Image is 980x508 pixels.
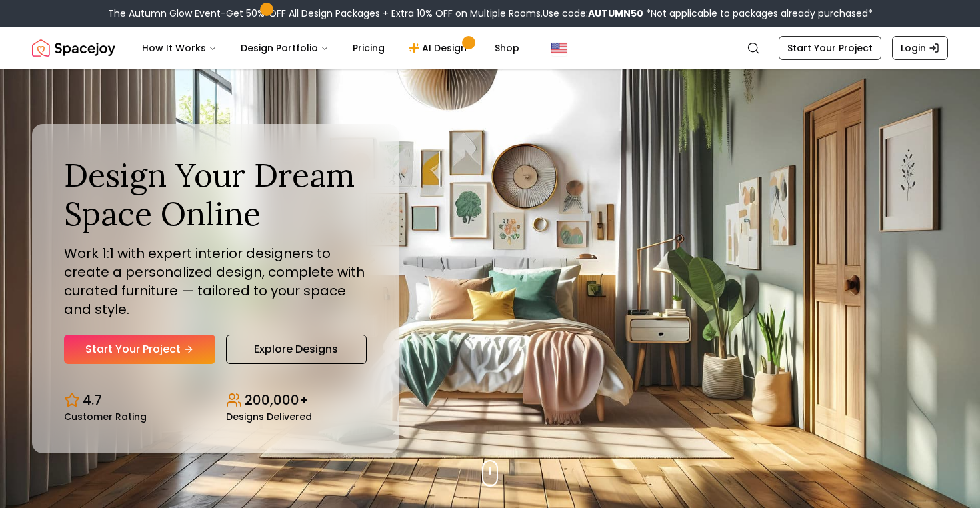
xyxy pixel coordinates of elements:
[64,156,367,233] h1: Design Your Dream Space Online
[32,27,948,69] nav: Global
[230,35,339,61] button: Design Portfolio
[108,7,873,20] div: The Autumn Glow Event-Get 50% OFF All Design Packages + Extra 10% OFF on Multiple Rooms.
[226,335,367,364] a: Explore Designs
[131,35,530,61] nav: Main
[342,35,395,61] a: Pricing
[64,380,367,421] div: Design stats
[245,391,309,409] p: 200,000+
[543,7,643,20] span: Use code:
[551,40,567,56] img: United States
[892,36,948,60] a: Login
[64,412,147,421] small: Customer Rating
[588,7,643,20] b: AUTUMN50
[226,412,312,421] small: Designs Delivered
[83,391,102,409] p: 4.7
[643,7,873,20] span: *Not applicable to packages already purchased*
[32,35,115,61] img: Spacejoy Logo
[398,35,481,61] a: AI Design
[32,35,115,61] a: Spacejoy
[131,35,227,61] button: How It Works
[484,35,530,61] a: Shop
[64,244,367,319] p: Work 1:1 with expert interior designers to create a personalized design, complete with curated fu...
[779,36,881,60] a: Start Your Project
[64,335,215,364] a: Start Your Project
